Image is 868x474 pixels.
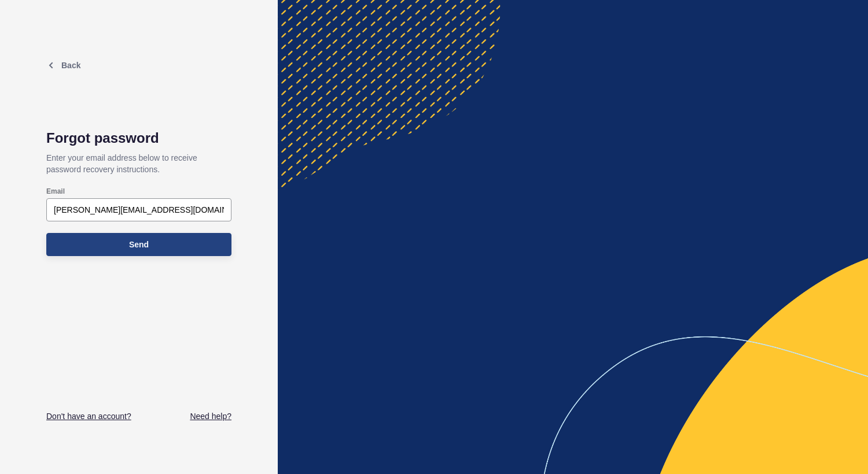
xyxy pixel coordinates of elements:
a: Need help? [190,410,231,422]
input: e.g. name@company.com [54,204,224,216]
h1: Forgot password [46,130,231,146]
a: Don't have an account? [46,410,131,422]
button: Send [46,233,231,256]
label: Email [46,187,65,196]
span: Send [129,239,149,250]
p: Enter your email address below to receive password recovery instructions. [46,146,231,181]
a: Back [46,61,80,70]
span: Back [61,61,80,70]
